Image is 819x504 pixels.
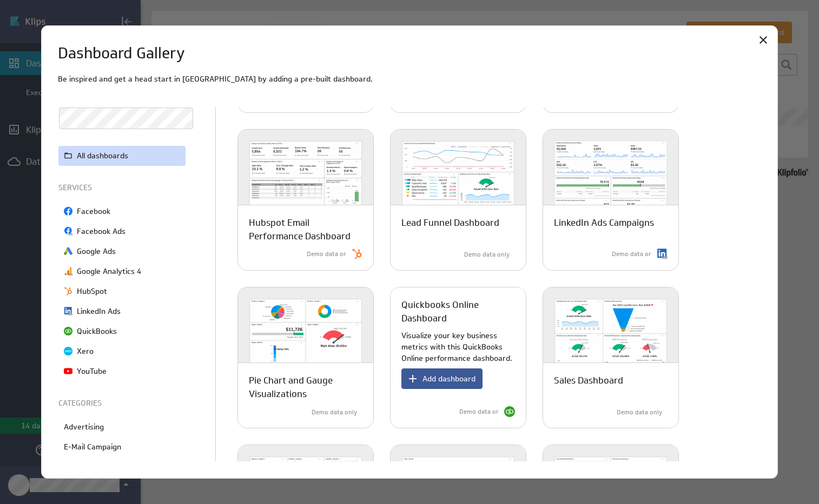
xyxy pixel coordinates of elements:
[312,408,357,417] p: Demo data only
[64,441,121,453] p: E-Mail Campaign
[554,374,623,387] p: Sales Dashboard
[249,216,362,243] p: Hubspot Email Performance Dashboard
[64,327,72,335] img: image5502353411254158712.png
[401,330,515,364] p: Visualize your key business metrics with this QuickBooks Online performance dashboard.
[64,247,72,256] img: image8417636050194330799.png
[58,42,185,65] h1: Dashboard Gallery
[77,366,107,377] p: YouTube
[77,326,117,337] p: QuickBooks
[77,346,94,357] p: Xero
[504,406,515,417] img: QuickBooks
[58,398,188,409] p: CATEGORIES
[657,248,668,259] img: LinkedIn Ads
[391,130,526,227] img: lead_funnel-light-600x400.png
[64,307,72,315] img: image1858912082062294012.png
[64,227,72,236] img: image2754833655435752804.png
[554,216,654,230] p: LinkedIn Ads Campaigns
[401,368,483,389] button: Add dashboard
[77,306,121,317] p: LinkedIn Ads
[238,287,373,385] img: pie_gauge-light-600x400.png
[754,31,772,49] div: Close
[617,408,662,417] p: Demo data only
[77,286,107,297] p: HubSpot
[77,266,141,277] p: Google Analytics 4
[64,347,72,355] img: image3155776258136118639.png
[238,130,373,227] img: hubspot-email-dashboard-light-600x400.png
[58,182,188,193] p: SERVICES
[77,226,126,237] p: Facebook Ads
[64,267,72,275] img: image6502031566950861830.png
[77,150,128,162] p: All dashboards
[352,248,362,259] img: HubSpot
[77,246,116,257] p: Google Ads
[543,287,678,385] img: sales_dashboard-light-600x400.png
[64,461,91,473] p: Finance
[464,250,510,259] p: Demo data only
[459,407,499,416] p: Demo data or
[77,206,110,217] p: Facebook
[64,207,72,216] img: image729517258887019810.png
[249,374,362,401] p: Pie Chart and Gauge Visualizations
[401,298,515,325] p: Quickbooks Online Dashboard
[612,250,651,259] p: Demo data or
[64,367,72,375] img: image7114667537295097211.png
[543,130,678,227] img: linkedin_ads_campaigns-light-600x400.png
[307,250,346,259] p: Demo data or
[58,73,762,85] p: Be inspired and get a head start in [GEOGRAPHIC_DATA] by adding a pre-built dashboard.
[64,287,72,295] img: image4788249492605619304.png
[422,374,475,384] span: Add dashboard
[401,216,499,230] p: Lead Funnel Dashboard
[64,421,104,433] p: Advertising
